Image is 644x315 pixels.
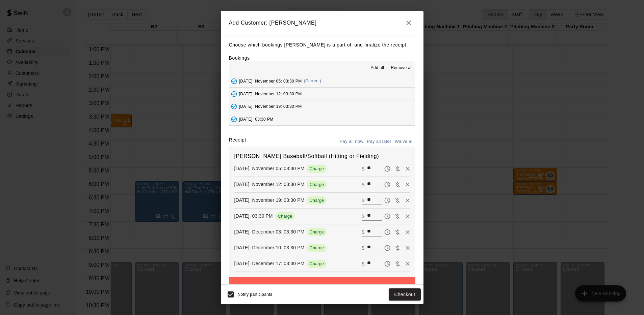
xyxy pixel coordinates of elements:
[307,229,327,234] span: Charge
[362,181,365,188] p: $
[392,165,403,171] span: Waive payment
[366,63,388,73] button: Add all
[362,229,365,235] p: $
[234,244,305,251] p: [DATE], December 10: 03:30 PM
[391,65,412,71] span: Remove all
[362,213,365,220] p: $
[362,165,365,172] p: $
[239,91,302,96] span: [DATE], November 12: 03:30 PM
[392,229,403,234] span: Waive payment
[229,41,415,49] p: Choose which bookings [PERSON_NAME] is a part of, and finalize the receipt
[221,11,423,35] h2: Add Customer: [PERSON_NAME]
[234,260,305,267] p: [DATE], December 17: 03:30 PM
[365,136,393,147] button: Pay all later
[234,197,305,203] p: [DATE], November 19: 03:30 PM
[392,197,403,203] span: Waive payment
[392,245,403,250] span: Waive payment
[307,166,327,171] span: Charge
[239,104,302,109] span: [DATE], November 19: 03:30 PM
[234,165,305,172] p: [DATE], November 05: 03:30 PM
[382,260,392,266] span: Pay later
[234,228,305,235] p: [DATE], December 03: 03:30 PM
[229,100,415,113] button: Added - Collect Payment[DATE], November 19: 03:30 PM
[307,261,327,266] span: Charge
[362,197,365,204] p: $
[307,198,327,203] span: Charge
[239,78,302,83] span: [DATE], November 05: 03:30 PM
[307,245,327,250] span: Charge
[371,65,384,71] span: Add all
[229,76,239,86] button: Added - Collect Payment
[362,260,365,267] p: $
[304,78,321,83] span: (Current)
[240,283,266,292] h5: Subtotal
[382,245,392,250] span: Pay later
[382,213,392,219] span: Pay later
[239,117,274,121] span: [DATE]: 03:30 PM
[238,292,273,297] span: Notify participants
[229,88,415,100] button: Added - Collect Payment[DATE], November 12: 03:30 PM
[403,195,413,206] button: Remove
[234,213,273,219] p: [DATE]: 03:30 PM
[403,211,413,221] button: Remove
[379,283,405,292] h5: $350.00
[403,180,413,190] button: Remove
[392,260,403,266] span: Waive payment
[393,136,415,147] button: Waive all
[382,165,392,171] span: Pay later
[234,152,410,161] h6: [PERSON_NAME] Baseball/Softball (Hitting or Fielding)
[382,181,392,187] span: Pay later
[382,197,392,203] span: Pay later
[403,259,413,269] button: Remove
[392,181,403,187] span: Waive payment
[229,114,239,124] button: Added - Collect Payment
[403,164,413,174] button: Remove
[229,55,250,61] label: Bookings
[229,136,246,147] label: Receipt
[382,229,392,234] span: Pay later
[392,213,403,219] span: Waive payment
[229,89,239,99] button: Added - Collect Payment
[362,245,365,251] p: $
[229,101,239,112] button: Added - Collect Payment
[403,227,413,237] button: Remove
[388,63,415,73] button: Remove all
[403,243,413,253] button: Remove
[234,181,305,188] p: [DATE], November 12: 03:30 PM
[275,214,295,219] span: Charge
[229,75,415,88] button: Added - Collect Payment[DATE], November 05: 03:30 PM(Current)
[338,136,365,147] button: Pay all now
[229,113,415,126] button: Added - Collect Payment[DATE]: 03:30 PM
[307,182,327,187] span: Charge
[389,288,420,301] button: Checkout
